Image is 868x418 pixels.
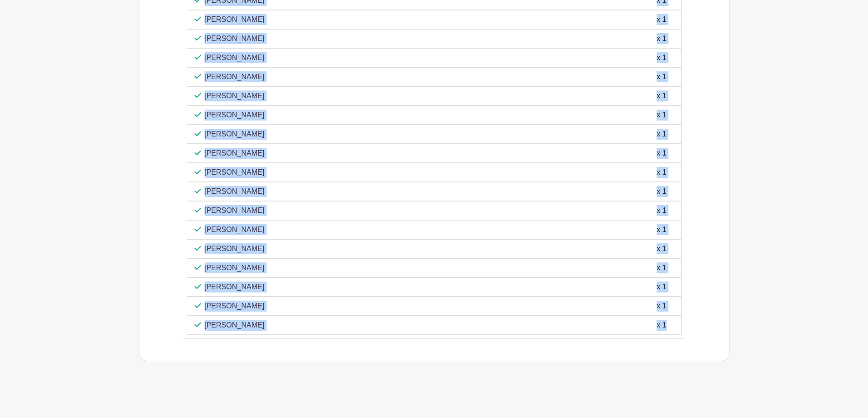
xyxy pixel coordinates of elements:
div: x 1 [657,282,666,292]
p: [PERSON_NAME] [205,91,265,101]
p: [PERSON_NAME] [205,33,265,44]
div: x 1 [657,320,666,331]
p: [PERSON_NAME] [205,301,265,312]
div: x 1 [657,52,666,63]
p: [PERSON_NAME] [205,186,265,197]
p: [PERSON_NAME] [205,262,265,273]
p: [PERSON_NAME] [205,205,265,216]
div: x 1 [657,186,666,197]
p: [PERSON_NAME] [205,243,265,254]
div: x 1 [657,71,666,82]
div: x 1 [657,262,666,273]
p: [PERSON_NAME] [205,129,265,140]
p: [PERSON_NAME] [205,224,265,235]
div: x 1 [657,301,666,312]
p: [PERSON_NAME] [205,14,265,25]
p: [PERSON_NAME] [205,71,265,82]
div: x 1 [657,110,666,121]
div: x 1 [657,243,666,254]
p: [PERSON_NAME] [205,110,265,121]
div: x 1 [657,167,666,178]
div: x 1 [657,91,666,101]
div: x 1 [657,148,666,159]
p: [PERSON_NAME] [205,282,265,292]
p: [PERSON_NAME] [205,148,265,159]
div: x 1 [657,33,666,44]
div: x 1 [657,129,666,140]
div: x 1 [657,224,666,235]
div: x 1 [657,14,666,25]
p: [PERSON_NAME] [205,52,265,63]
p: [PERSON_NAME] [205,167,265,178]
p: [PERSON_NAME] [205,320,265,331]
div: x 1 [657,205,666,216]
